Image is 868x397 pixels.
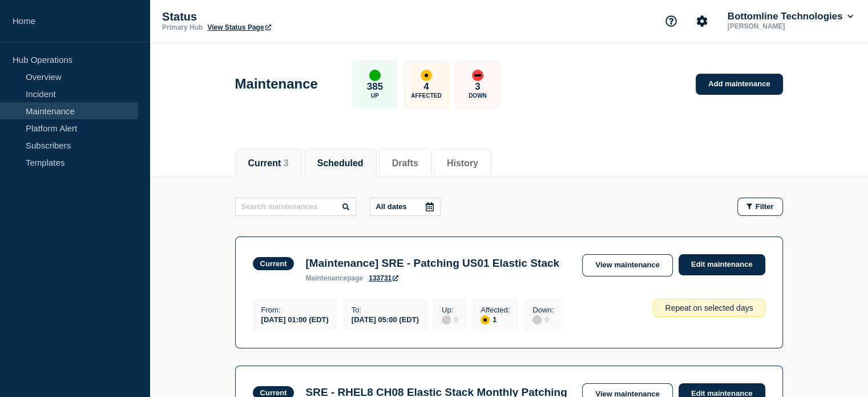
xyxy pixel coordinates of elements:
[260,259,287,268] div: Current
[469,93,487,99] p: Down
[305,257,559,270] h3: [Maintenance] SRE - Patching US01 Elastic Stack
[481,306,510,314] p: Affected :
[481,315,490,324] div: affected
[532,314,554,324] div: 0
[369,70,381,81] div: up
[207,23,271,31] a: View Status Page
[369,274,398,282] a: 133731
[481,314,510,324] div: 1
[235,198,356,216] input: Search maintenances
[696,74,782,95] a: Add maintenance
[317,158,364,169] button: Scheduled
[725,11,855,22] button: Bottomline Technologies
[442,306,458,314] p: Up :
[352,314,419,324] div: [DATE] 05:00 (EDT)
[582,254,672,276] a: View maintenance
[756,202,774,211] span: Filter
[370,198,441,216] button: All dates
[261,306,329,314] p: From :
[248,158,289,169] button: Current 3
[235,76,318,92] h1: Maintenance
[376,202,407,211] p: All dates
[659,9,683,33] button: Support
[423,81,429,93] p: 4
[737,198,783,216] button: Filter
[442,315,451,324] div: disabled
[260,388,287,397] div: Current
[532,315,542,324] div: disabled
[532,306,554,314] p: Down :
[284,158,289,168] span: 3
[305,274,363,282] p: page
[352,306,419,314] p: To :
[725,22,844,30] p: [PERSON_NAME]
[162,23,203,31] p: Primary Hub
[367,81,383,93] p: 385
[261,314,329,324] div: [DATE] 01:00 (EDT)
[447,158,478,169] button: History
[162,10,390,23] p: Status
[653,299,765,317] div: Repeat on selected days
[421,70,432,81] div: affected
[392,158,418,169] button: Drafts
[305,274,347,282] span: maintenance
[475,81,480,93] p: 3
[690,9,714,33] button: Account settings
[411,93,441,99] p: Affected
[371,93,379,99] p: Up
[472,70,483,81] div: down
[442,314,458,324] div: 0
[679,254,765,275] a: Edit maintenance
